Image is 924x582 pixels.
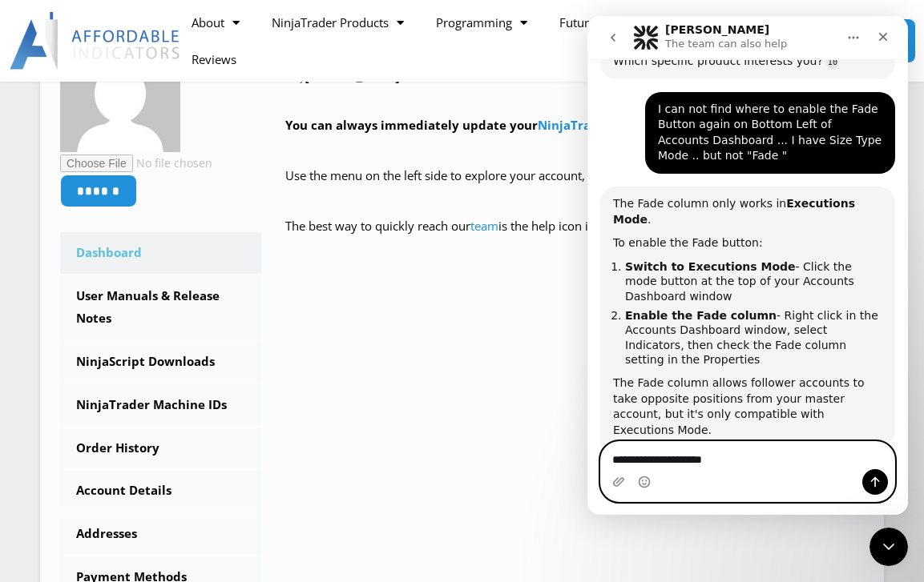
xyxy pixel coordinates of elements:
[60,513,261,555] a: Addresses
[420,4,543,41] a: Programming
[870,528,908,566] iframe: Intercom live chat
[60,232,261,274] a: Dashboard
[285,165,864,210] p: Use the menu on the left side to explore your account, including and .
[60,470,261,512] a: Account Details
[176,4,256,41] a: About
[176,41,252,78] a: Reviews
[543,4,677,41] a: Futures Trading
[285,38,864,260] div: Hey ! Welcome to the Members Area. Thank you for being a valuable customer!
[60,384,261,426] a: NinjaTrader Machine IDs
[60,341,261,383] a: NinjaScript Downloads
[10,12,182,70] img: LogoAI | Affordable Indicators – NinjaTrader
[285,215,864,260] p: The best way to quickly reach our is the help icon in the bottom right corner of any website page!
[285,117,838,133] strong: You can always immediately update your in our licensing database.
[60,275,261,339] a: User Manuals & Release Notes
[538,117,683,133] a: NinjaTrader Machine ID
[256,4,420,41] a: NinjaTrader Products
[587,16,908,515] iframe: Intercom live chat
[60,427,261,469] a: Order History
[470,218,498,234] a: team
[176,4,720,78] nav: Menu
[60,32,180,152] img: a4b6a2501a1adb4fa33ac523bf6c919dfce71964bd7d923f50109885c1b5d730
